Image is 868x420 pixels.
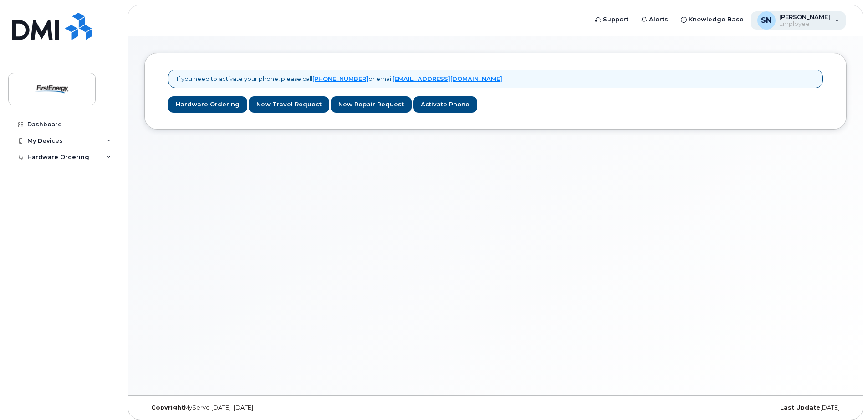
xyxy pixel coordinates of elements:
[151,404,184,411] strong: Copyright
[312,75,368,82] a: [PHONE_NUMBER]
[168,96,247,113] a: Hardware Ordering
[249,96,329,113] a: New Travel Request
[331,96,412,113] a: New Repair Request
[828,380,861,413] iframe: Messenger Launcher
[177,75,502,83] p: If you need to activate your phone, please call or email
[393,75,502,82] a: [EMAIL_ADDRESS][DOMAIN_NAME]
[144,404,378,411] div: MyServe [DATE]–[DATE]
[413,96,477,113] a: Activate Phone
[613,404,847,411] div: [DATE]
[780,404,820,411] strong: Last Update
